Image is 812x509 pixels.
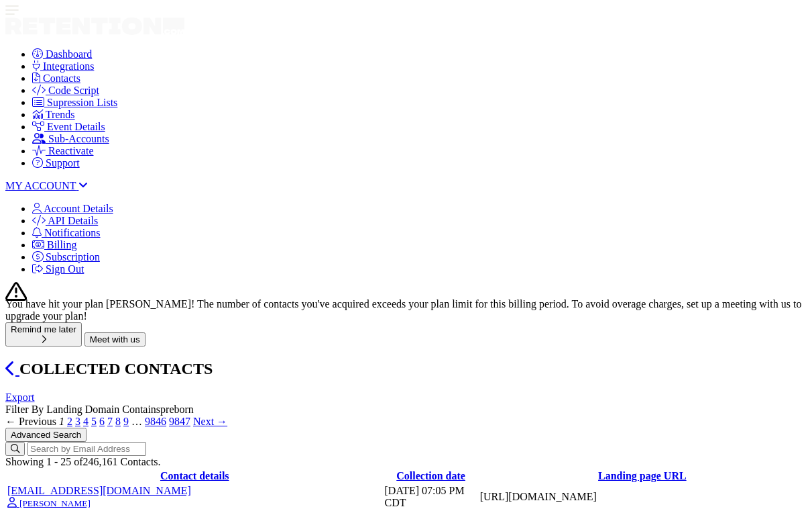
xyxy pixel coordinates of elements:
[193,416,227,427] a: Next →
[46,109,75,120] span: Trends
[5,322,82,346] button: Remind me later
[48,215,98,226] span: API Details
[32,48,92,60] a: Dashboard
[131,416,142,427] span: …
[5,180,76,191] span: MY ACCOUNT
[32,109,75,120] a: Trends
[67,416,72,427] a: Page 2
[32,133,109,144] a: Sub-Accounts
[5,416,56,427] span: ← Previous
[5,391,35,403] a: Export
[27,442,146,456] input: Search by Email Address
[11,324,76,334] div: Remind me later
[47,239,76,250] span: Billing
[396,470,465,481] a: Collection date
[43,60,94,72] span: Integrations
[91,416,97,427] a: Page 5
[32,157,80,169] a: Support
[115,416,121,427] a: Page 8
[47,121,105,132] span: Event Details
[99,416,105,427] a: Page 6
[5,456,161,467] span: Showing 1 - 25 of
[32,215,98,226] a: API Details
[32,97,117,108] a: Supression Lists
[5,298,801,322] span: The number of contacts you've acquired exceeds your plan limit for this billing period. To avoid ...
[5,404,194,415] span: Filter By Landing Domain Contains
[5,428,86,442] button: Advanced Search
[48,145,94,156] span: Reactivate
[83,416,89,427] a: Page 4
[44,203,113,214] span: Account Details
[5,17,184,35] img: Retention.com
[75,416,80,427] a: Page 3
[32,263,84,275] a: Sign Out
[5,360,807,378] h2: COLLECTED CONTACTS
[7,485,382,497] div: [EMAIL_ADDRESS][DOMAIN_NAME]
[32,73,80,84] a: Contacts
[480,491,805,503] div: https://resources.preborn.com/fear-not?utm_source=facebook&utm_medium=paid&utm_campaign=fear&utm_...
[48,85,99,96] span: Code Script
[169,416,190,427] a: Page 9847
[32,203,113,214] a: Account Details
[160,470,229,481] a: Contact details
[48,133,109,144] span: Sub-Accounts
[32,227,101,238] a: Notifications
[598,470,687,481] a: Landing page URL
[107,416,113,427] a: Page 7
[32,145,94,156] a: Reactivate
[46,157,80,169] span: Support
[7,485,382,508] a: [EMAIL_ADDRESS][DOMAIN_NAME] [PERSON_NAME]
[32,60,94,72] a: Integrations
[19,498,91,508] small: [PERSON_NAME]
[83,456,161,467] span: 246,161 Contacts.
[59,416,64,427] em: Page 1
[32,85,99,96] a: Code Script
[46,48,92,60] span: Dashboard
[32,121,105,132] a: Event Details
[47,97,117,108] span: Supression Lists
[44,227,101,238] span: Notifications
[32,251,100,263] a: Subscription
[5,180,88,191] a: MY ACCOUNT
[84,332,146,346] button: Meet with us
[145,416,166,427] a: Page 9846
[46,251,100,263] span: Subscription
[160,404,194,415] span: preborn
[123,416,129,427] a: Page 9
[46,263,84,275] span: Sign Out
[5,416,807,428] div: Pagination
[5,298,194,310] span: You have hit your plan [PERSON_NAME]!
[32,239,76,250] a: Billing
[43,73,80,84] span: Contacts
